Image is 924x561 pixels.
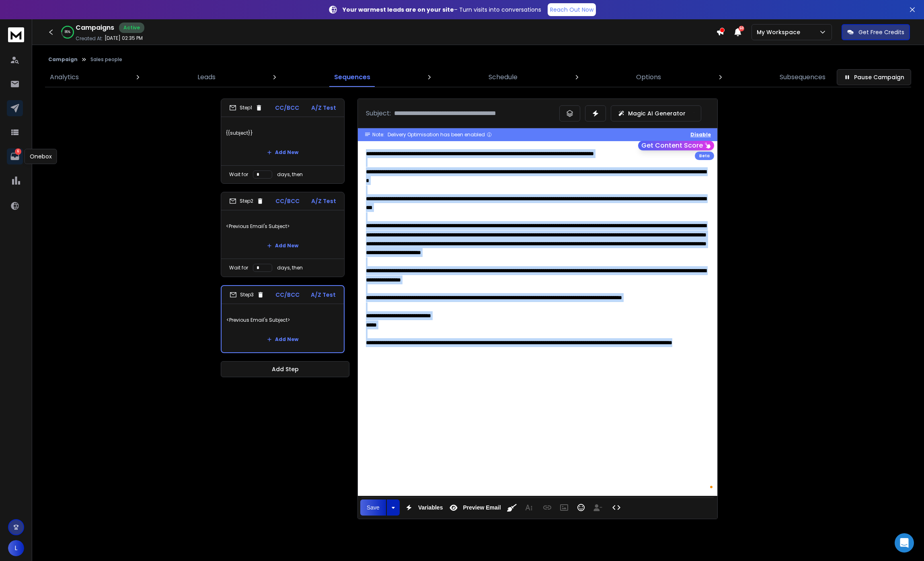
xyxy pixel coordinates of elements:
a: Options [631,68,666,87]
p: CC/BCC [275,104,299,112]
li: Step2CC/BCCA/Z Test<Previous Email's Subject>Add NewWait fordays, then [221,192,345,277]
p: {{subject}} [226,122,339,144]
p: Sales people [90,56,122,63]
p: <Previous Email's Subject> [226,309,339,331]
p: A/Z Test [311,291,336,299]
p: Reach Out Now [550,6,593,14]
p: Subject: [366,109,391,118]
p: days, then [277,265,303,271]
button: Variables [401,499,445,516]
li: Step3CC/BCCA/Z Test<Previous Email's Subject>Add New [221,285,345,353]
p: My Workspace [757,28,803,36]
button: Add New [261,144,305,160]
div: Beta [695,152,714,160]
button: Clean HTML [504,499,519,516]
button: Add New [261,238,305,254]
p: A/Z Test [311,104,336,112]
p: Subsequences [780,72,825,82]
a: Sequences [329,68,375,87]
div: Active [119,23,144,33]
a: Reach Out Now [548,3,596,16]
p: Wait for [229,171,248,178]
a: Schedule [484,68,522,87]
p: Created At: [76,35,103,42]
div: Open Intercom Messenger [895,533,914,553]
strong: Your warmest leads are on your site [343,6,454,14]
button: Insert Unsubscribe Link [590,499,606,516]
button: Magic AI Generator [611,105,701,121]
button: Pause Campaign [837,69,911,85]
span: Variables [417,504,445,511]
p: <Previous Email's Subject> [226,215,339,238]
div: Delivery Optimisation has been enabled [388,132,492,138]
div: Step 2 [229,197,264,205]
img: logo [8,27,24,42]
p: 86 % [65,30,70,35]
p: Options [636,72,661,82]
p: Sequences [334,72,370,82]
p: Magic AI Generator [628,109,686,117]
button: Disable [690,132,711,138]
button: L [8,540,24,556]
button: Campaign [48,56,78,63]
p: days, then [277,171,303,178]
p: Get Free Credits [858,28,904,36]
p: [DATE] 02:35 PM [105,35,143,41]
button: Get Content Score [638,141,714,150]
p: – Turn visits into conversations [343,6,541,14]
p: A/Z Test [311,197,336,205]
span: Preview Email [461,504,502,511]
p: Analytics [50,72,79,82]
button: Insert Image (⌘P) [556,499,572,516]
button: Add New [261,331,305,347]
div: Onebox [25,149,57,164]
p: CC/BCC [275,197,300,205]
p: Leads [197,72,216,82]
p: CC/BCC [275,291,300,299]
button: Get Free Credits [842,24,910,40]
a: Leads [193,68,220,87]
p: 6 [15,148,21,155]
span: 50 [739,26,744,31]
h1: Campaigns [76,23,114,33]
button: Code View [609,499,624,516]
button: Save [360,499,386,516]
button: More Text [521,499,536,516]
span: Note: [372,132,384,138]
p: Schedule [489,72,517,82]
a: Subsequences [775,68,830,87]
a: Analytics [45,68,84,87]
a: 6 [7,148,23,164]
button: Add Step [221,361,349,377]
div: Step 1 [229,104,263,111]
button: Emoticons [573,499,589,516]
li: Step1CC/BCCA/Z Test{{subject}}Add NewWait fordays, then [221,99,345,184]
p: Wait for [229,265,248,271]
div: Step 3 [230,291,264,298]
button: Insert Link (⌘K) [540,499,555,516]
button: Preview Email [446,499,502,516]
